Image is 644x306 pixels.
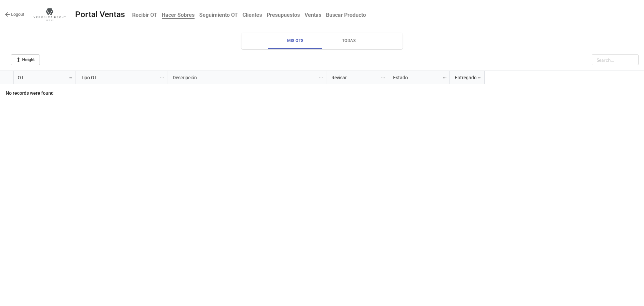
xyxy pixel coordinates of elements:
[30,8,70,20] img: user-attachments%2Flegacy%2Fextension-attachments%2FsvYN7IlWfy%2Flogoweb_desktop.jpg
[592,54,639,65] input: Search...
[14,74,68,81] div: OT
[302,8,324,21] a: Ventas
[75,10,125,19] div: Portal Ventas
[389,74,442,81] div: Estado
[11,54,40,65] a: Height
[324,8,368,21] a: Buscar Producto
[243,12,262,18] b: Clientes
[162,12,195,19] b: Hacer Sobres
[305,12,321,18] b: Ventas
[199,12,238,18] b: Seguimiento OT
[326,37,372,44] span: Todas
[240,8,264,21] a: Clientes
[197,8,240,21] a: Seguimiento OT
[0,71,75,84] div: grid
[264,8,302,21] a: Presupuestos
[159,8,197,21] a: Hacer Sobres
[5,11,24,18] a: Logout
[130,8,159,21] a: Recibir OT
[77,74,160,81] div: Tipo OT
[451,74,477,81] div: Entregado
[132,12,157,18] b: Recibir OT
[0,84,59,102] p: No records were found
[169,74,319,81] div: Descripción
[272,37,318,44] span: Mis OTs
[326,12,366,18] b: Buscar Producto
[327,74,380,81] div: Revisar
[267,12,300,18] b: Presupuestos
